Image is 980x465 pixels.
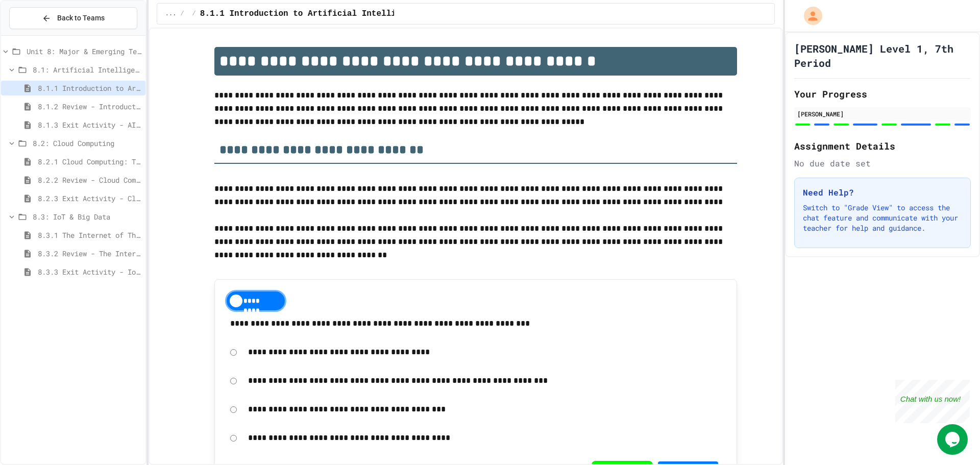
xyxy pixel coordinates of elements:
h3: Need Help? [803,186,962,199]
button: Back to Teams [9,7,137,29]
span: 8.1.2 Review - Introduction to Artificial Intelligence [38,101,141,112]
iframe: chat widget [937,424,970,455]
span: Back to Teams [57,13,105,23]
span: 8.3.3 Exit Activity - IoT Data Detective Challenge [38,266,141,277]
h1: [PERSON_NAME] Level 1, 7th Period [794,41,971,70]
div: [PERSON_NAME] [797,109,968,118]
div: My Account [793,4,825,28]
h2: Your Progress [794,87,971,101]
span: 8.2.1 Cloud Computing: Transforming the Digital World [38,156,141,167]
span: 8.2: Cloud Computing [33,138,141,149]
span: 8.3.1 The Internet of Things and Big Data: Our Connected Digital World [38,230,141,240]
span: 8.1.1 Introduction to Artificial Intelligence [200,8,421,20]
h2: Assignment Details [794,139,971,153]
span: Unit 8: Major & Emerging Technologies [27,46,141,57]
iframe: chat widget [895,380,970,423]
span: 8.3.2 Review - The Internet of Things and Big Data [38,248,141,259]
span: ... [165,10,177,18]
p: Switch to "Grade View" to access the chat feature and communicate with your teacher for help and ... [803,203,962,233]
span: / [180,10,184,18]
span: / [192,10,196,18]
span: 8.2.2 Review - Cloud Computing [38,175,141,185]
span: 8.1: Artificial Intelligence Basics [33,64,141,75]
span: 8.3: IoT & Big Data [33,211,141,222]
span: 8.2.3 Exit Activity - Cloud Service Detective [38,193,141,204]
div: No due date set [794,157,971,169]
span: 8.1.1 Introduction to Artificial Intelligence [38,83,141,93]
span: 8.1.3 Exit Activity - AI Detective [38,119,141,130]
